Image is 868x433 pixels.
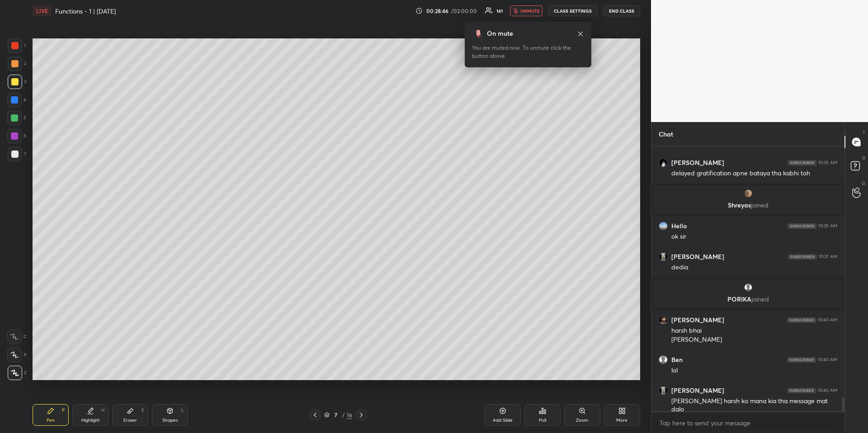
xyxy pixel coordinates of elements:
h6: [PERSON_NAME] [671,386,724,395]
img: 4P8fHbbgJtejmAAAAAElFTkSuQmCC [787,357,816,362]
p: G [862,180,865,187]
p: D [862,155,865,161]
div: 10:37 AM [819,254,837,259]
img: thumbnail.jpg [659,159,667,167]
div: / [342,412,345,418]
p: Shreyas [659,202,837,209]
div: [PERSON_NAME] [671,335,837,344]
img: default.png [659,356,667,364]
p: Chat [651,122,680,146]
div: Highlight [81,418,100,423]
div: 3 [8,75,26,89]
div: 4 [7,93,26,107]
h6: Hello [671,222,687,230]
div: X [7,348,27,362]
img: thumbnail.jpg [659,316,667,324]
div: 10:40 AM [818,388,837,393]
div: 16 [347,411,352,419]
img: 4P8fHbbgJtejmAAAAAElFTkSuQmCC [788,160,816,165]
img: 4P8fHbbgJtejmAAAAAElFTkSuQmCC [788,223,816,229]
div: 141 [496,9,503,13]
div: 10:40 AM [818,357,837,362]
img: 4P8fHbbgJtejmAAAAAElFTkSuQmCC [787,388,816,393]
div: Eraser [123,418,137,423]
img: default.png [744,283,753,292]
div: LIVE [33,5,52,16]
div: [PERSON_NAME] harsh ko mana kia tha message mat dalo [671,397,837,414]
div: E [142,408,144,413]
div: Shapes [162,418,178,423]
h6: [PERSON_NAME] [671,159,724,167]
div: You are muted now. To unmute click the button above [472,44,584,60]
div: 5 [7,111,26,125]
div: Add Slide [493,418,513,423]
div: 10:40 AM [818,317,837,323]
div: Z [8,366,27,380]
img: thumbnail.jpg [659,222,667,230]
div: H [101,408,104,413]
div: 10:35 AM [818,223,837,229]
img: 4P8fHbbgJtejmAAAAAElFTkSuQmCC [787,317,816,323]
div: C [7,329,27,344]
div: delayed gratification apne bataya tha kabhi toh [671,169,837,178]
span: joined [751,295,769,303]
span: joined [751,201,769,209]
h4: Functions - 1 | [DATE] [55,7,116,15]
div: 2 [8,56,26,71]
img: thumbnail.jpg [659,386,667,395]
div: Pen [47,418,55,423]
button: unmute [510,5,542,16]
div: ok sir [671,232,837,241]
div: Poll [539,418,546,423]
h6: Ben [671,356,683,364]
button: END CLASS [603,5,640,16]
div: 7 [8,147,26,161]
img: 4P8fHbbgJtejmAAAAAElFTkSuQmCC [788,254,817,259]
h6: [PERSON_NAME] [671,253,724,261]
div: lol [671,366,837,375]
div: 7 [331,412,340,418]
p: PORIKA [659,296,837,303]
div: 10:35 AM [818,160,837,165]
button: CLASS SETTINGS [548,5,598,16]
div: grid [651,146,844,411]
h6: [PERSON_NAME] [671,316,724,324]
div: On mute [487,29,513,38]
div: 1 [8,38,26,53]
div: P [62,408,65,413]
div: L [181,408,184,413]
div: Zoom [576,418,588,423]
div: 6 [7,129,26,143]
div: dedia [671,263,837,272]
div: harsh bhai [671,326,837,335]
img: thumbnail.jpg [744,189,753,198]
p: T [863,129,865,136]
img: thumbnail.jpg [659,253,667,261]
span: unmute [520,8,540,14]
div: More [616,418,627,423]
